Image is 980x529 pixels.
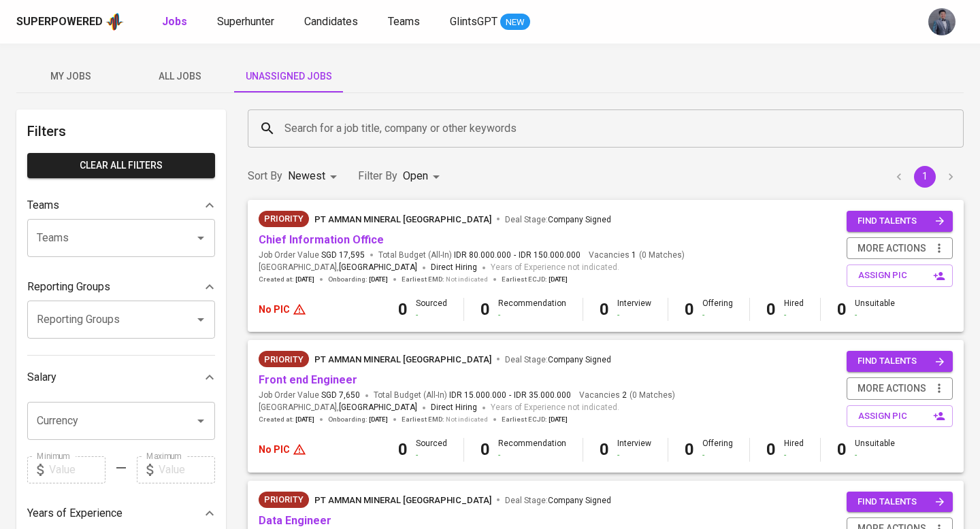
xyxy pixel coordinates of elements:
span: Priority [259,212,309,226]
b: Jobs [162,15,187,28]
span: PT Amman Mineral [GEOGRAPHIC_DATA] [314,354,491,364]
span: [GEOGRAPHIC_DATA] , [259,261,417,275]
p: Filter By [358,168,397,184]
span: Not indicated [446,415,488,424]
button: assign pic [847,264,953,287]
span: Total Budget (All-In) [374,390,571,401]
button: Open [191,411,210,430]
div: - [416,309,447,321]
span: Deal Stage : [505,215,611,224]
div: Interview [617,298,651,321]
div: Sourced [416,298,447,321]
img: jhon@glints.com [928,8,955,35]
span: Earliest ECJD : [502,275,568,284]
span: - [509,390,511,401]
span: [GEOGRAPHIC_DATA] , [259,401,417,415]
div: - [702,309,733,321]
span: assign pic [858,268,944,284]
div: Hired [784,438,804,461]
p: Reporting Groups [27,279,110,295]
span: Priority [259,353,309,366]
span: Job Order Value [259,390,360,401]
button: Clear All filters [27,153,215,178]
span: Earliest EMD : [402,275,488,284]
div: Unsuitable [855,298,895,321]
span: [DATE] [549,275,568,284]
span: - [514,250,516,261]
div: Newest [288,164,342,189]
input: Value [49,456,105,483]
div: Salary [27,364,215,391]
span: [DATE] [295,415,314,424]
p: No PIC [259,443,290,456]
span: IDR 150.000.000 [519,250,581,261]
div: - [498,449,566,461]
span: All Jobs [133,68,226,85]
span: My Jobs [24,68,117,85]
p: Sort By [248,168,282,184]
span: IDR 35.000.000 [514,390,571,401]
span: [DATE] [369,415,388,424]
nav: pagination navigation [886,166,964,188]
button: assign pic [847,405,953,428]
span: Created at : [259,275,314,284]
div: Open [403,164,444,189]
div: New Job received from Demand Team [259,492,309,508]
div: Offering [702,438,733,461]
span: Earliest ECJD : [502,415,568,424]
p: Years of Experience [27,505,122,522]
span: Vacancies ( 0 Matches ) [579,390,675,401]
button: find talents [847,492,953,513]
h6: Filters [27,120,215,142]
span: Deal Stage : [505,496,611,505]
div: Unsuitable [855,438,895,461]
div: Recommendation [498,298,566,321]
button: more actions [847,377,953,400]
span: more actions [857,380,926,397]
span: NEW [500,16,530,29]
span: Company Signed [548,215,611,224]
span: Earliest EMD : [402,415,488,424]
span: more actions [857,240,926,257]
a: Chief Information Office [259,233,384,246]
div: - [416,449,447,461]
img: app logo [105,12,124,32]
div: Offering [702,298,733,321]
span: [DATE] [369,275,388,284]
span: 1 [630,250,636,261]
div: Sourced [416,438,447,461]
span: Years of Experience not indicated. [491,261,619,275]
span: Onboarding : [328,415,388,424]
span: IDR 15.000.000 [449,390,506,401]
p: Teams [27,197,59,214]
span: find talents [857,214,945,229]
div: - [855,449,895,461]
button: find talents [847,351,953,372]
span: [GEOGRAPHIC_DATA] [339,261,417,275]
span: Job Order Value [259,250,365,261]
span: Unassigned Jobs [242,68,335,85]
button: page 1 [914,166,936,188]
span: Company Signed [548,496,611,505]
div: - [617,309,651,321]
div: Interview [617,438,651,461]
b: 0 [480,440,490,459]
input: Value [159,456,215,483]
div: - [498,309,566,321]
div: - [784,309,804,321]
span: Company Signed [548,355,611,364]
span: find talents [857,494,945,510]
b: 0 [837,300,847,319]
span: Not indicated [446,275,488,284]
span: assign pic [858,409,944,424]
b: 0 [766,440,776,459]
a: Data Engineer [259,514,331,527]
a: Teams [388,14,423,31]
span: Years of Experience not indicated. [491,401,619,415]
span: Vacancies ( 0 Matches ) [589,250,685,261]
span: [GEOGRAPHIC_DATA] [339,401,417,415]
span: Teams [388,15,420,28]
a: Candidates [304,14,361,31]
span: SGD 17,595 [321,250,365,261]
a: Jobs [162,14,190,31]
